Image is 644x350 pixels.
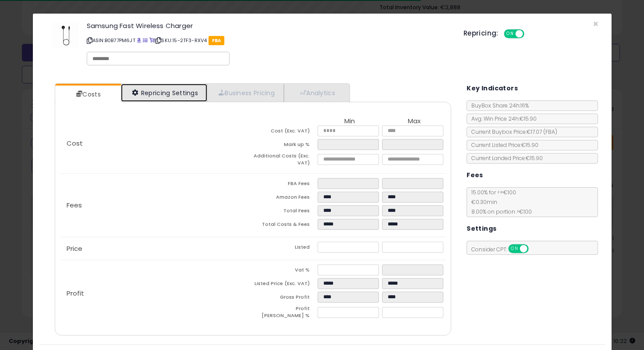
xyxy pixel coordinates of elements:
[137,37,142,44] a: BuyBox page
[527,245,541,253] span: OFF
[60,290,253,297] p: Profit
[467,208,532,215] span: 8.00 % on portion > €100
[253,292,317,305] td: Gross Profit
[284,84,349,102] a: Analytics
[253,219,317,232] td: Total Costs & Fees
[253,205,317,219] td: Total Fees
[253,178,317,192] td: FBA Fees
[87,22,450,29] h3: Samsung Fast Wireless Charger
[87,33,450,47] p: ASIN: B0B77PM6JT | SKU: 15-2TF3-RXV4
[464,30,499,37] h5: Repricing:
[253,153,317,169] td: Additional Costs (Exc. VAT)
[467,102,529,109] span: BuyBox Share 24h: 16%
[209,36,225,45] span: FBA
[207,84,284,102] a: Business Pricing
[253,242,317,255] td: Listed
[253,305,317,321] td: Profit [PERSON_NAME] %
[143,37,148,44] a: All offer listings
[149,37,154,44] a: Your listing only
[467,189,532,215] span: 15.00 % for <= €100
[253,192,317,205] td: Amazon Fees
[60,245,253,252] p: Price
[467,246,540,253] span: Consider CPT:
[593,18,598,30] span: ×
[253,125,317,139] td: Cost (Exc. VAT)
[467,128,557,136] span: Current Buybox Price:
[467,141,538,149] span: Current Listed Price: €15.90
[467,170,483,181] h5: Fees
[505,30,516,38] span: ON
[318,118,382,125] th: Min
[543,128,557,136] span: ( FBA )
[253,139,317,153] td: Mark up %
[467,154,543,162] span: Current Landed Price: €15.90
[467,83,518,94] h5: Key Indicators
[467,115,537,122] span: Avg. Win Price 24h: €15.90
[253,278,317,292] td: Listed Price (Exc. VAT)
[523,30,537,38] span: OFF
[253,264,317,278] td: Vat %
[53,22,79,49] img: 21VS4O3-gGL._SL60_.jpg
[60,140,253,147] p: Cost
[121,84,208,102] a: Repricing Settings
[467,223,496,234] h5: Settings
[467,198,497,206] span: €0.30 min
[509,245,520,253] span: ON
[60,202,253,209] p: Fees
[55,86,120,103] a: Costs
[527,128,557,136] span: €17.07
[382,118,446,125] th: Max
